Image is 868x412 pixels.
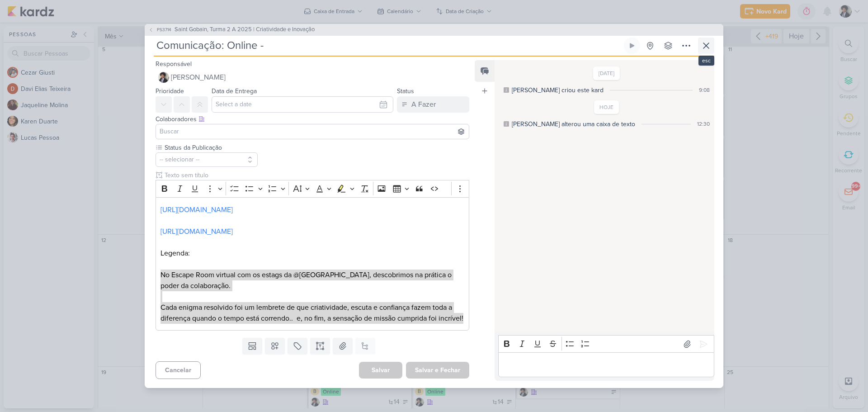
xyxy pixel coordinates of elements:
[156,26,173,33] span: PS3714
[411,99,436,110] div: A Fazer
[156,180,469,198] div: Editor toolbar
[156,197,469,331] div: Editor editing area: main
[699,86,710,94] div: 9:08
[158,126,467,137] input: Buscar
[156,87,184,95] label: Prioridade
[160,248,464,259] p: Legenda:
[628,42,636,49] div: Ligar relógio
[164,143,258,152] label: Status da Publicação
[698,56,714,66] div: esc
[156,114,469,124] div: Colaboradores
[397,96,469,113] button: A Fazer
[160,291,464,324] p: Cada enigma resolvido foi um lembrete de que criatividade, escuta e confiança fazem toda a difere...
[171,72,226,83] span: [PERSON_NAME]
[512,85,604,95] div: Pedro Luahn criou este kard
[504,87,509,93] div: Este log é visível à todos no kard
[498,335,714,353] div: Editor toolbar
[156,361,201,379] button: Cancelar
[158,72,169,83] img: Pedro Luahn Simões
[156,69,469,85] button: [PERSON_NAME]
[212,96,393,113] input: Select a date
[163,170,469,180] input: Texto sem título
[397,87,414,95] label: Status
[175,25,315,34] span: Saint Gobain, Turma 2 A 2025 | Criatividade e Inovação
[212,87,257,95] label: Data de Entrega
[498,352,714,377] div: Editor editing area: main
[697,120,710,128] div: 12:30
[512,119,635,129] div: Pedro Luahn alterou uma caixa de texto
[154,38,622,54] input: Kard Sem Título
[156,60,192,68] label: Responsável
[148,25,315,34] button: PS3714 Saint Gobain, Turma 2 A 2025 | Criatividade e Inovação
[504,121,509,127] div: Este log é visível à todos no kard
[160,205,233,214] a: [URL][DOMAIN_NAME]
[156,152,258,167] button: -- selecionar --
[160,227,233,236] a: [URL][DOMAIN_NAME]
[160,270,464,291] p: No Escape Room virtual com os estags da @[GEOGRAPHIC_DATA], descobrimos na prática o poder da col...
